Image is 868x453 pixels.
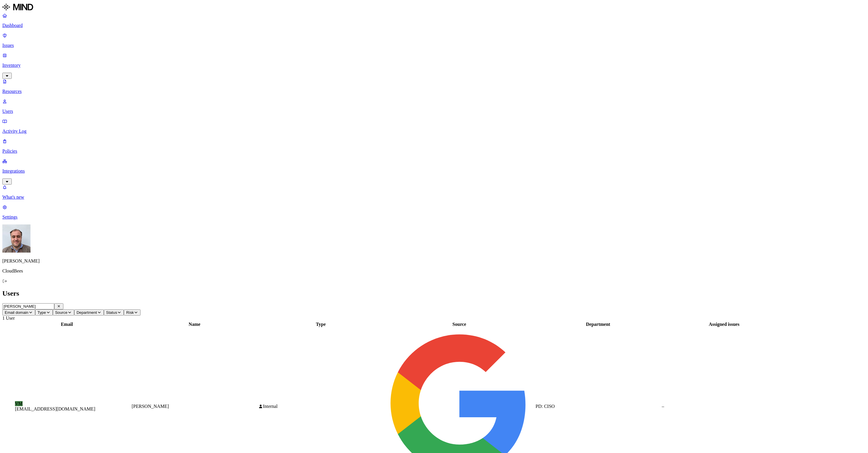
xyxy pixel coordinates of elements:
a: Policies [2,139,866,154]
p: Policies [2,149,866,154]
span: Source [55,310,67,315]
img: Filip Vlasic [2,224,31,253]
span: Risk [126,310,134,315]
p: Integrations [2,168,866,174]
p: CloudBees [2,268,866,274]
span: Status [106,310,117,315]
a: Users [2,99,866,114]
input: Search [2,303,54,309]
p: Issues [2,43,866,48]
div: Type [258,322,383,327]
p: Activity Log [2,129,866,134]
p: Resources [2,89,866,94]
a: Inventory [2,53,866,78]
figcaption: [EMAIL_ADDRESS][DOMAIN_NAME] [15,406,119,412]
span: Email domain [5,310,28,315]
span: Type [38,310,46,315]
span: Internal [263,404,278,409]
a: Resources [2,79,866,94]
p: Settings [2,214,866,220]
div: Email [3,322,131,327]
h2: Users [2,289,866,297]
div: Assigned issues [662,322,786,327]
a: Issues [2,33,866,48]
span: 1 User [2,316,15,321]
div: Name [132,322,258,327]
p: Users [2,109,866,114]
p: What's new [2,195,866,200]
div: [PERSON_NAME] [132,404,258,409]
span: VM [15,401,23,406]
a: MIND [2,2,866,13]
a: Dashboard [2,13,866,28]
img: MIND [2,2,33,12]
a: Settings [2,205,866,220]
a: Integrations [2,159,866,184]
p: Dashboard [2,23,866,28]
a: Activity Log [2,119,866,134]
p: Inventory [2,63,866,68]
span: Department [77,310,97,315]
span: – [662,404,664,409]
div: Department [536,322,661,327]
a: What's new [2,185,866,200]
div: Source [384,322,534,327]
div: PD: CISO [536,404,661,409]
